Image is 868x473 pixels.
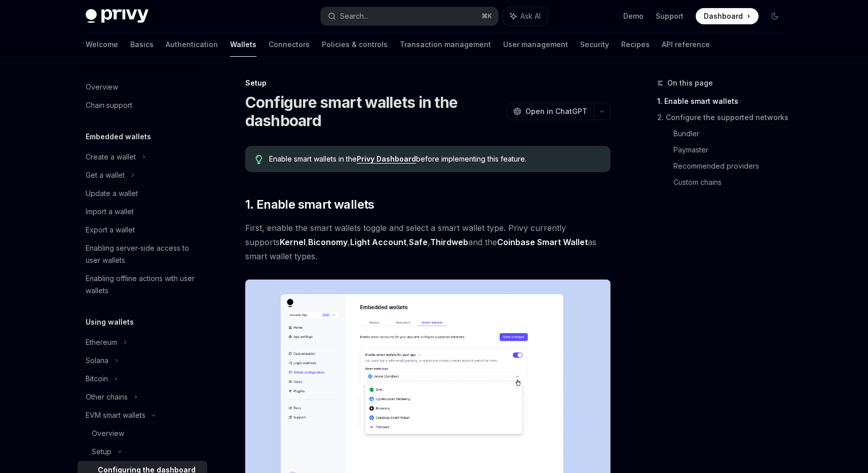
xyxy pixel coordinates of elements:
[767,8,783,24] button: Toggle dark mode
[245,93,503,130] h1: Configure smart wallets in the dashboard
[86,9,148,23] img: dark logo
[667,77,713,89] span: On this page
[78,78,207,96] a: Overview
[78,239,207,269] a: Enabling server-side access to user wallets
[704,11,743,21] span: Dashboard
[657,93,791,109] a: 1. Enable smart wallets
[357,154,416,164] a: Privy Dashboard
[269,32,310,57] a: Connectors
[621,32,650,57] a: Recipes
[86,316,134,328] h5: Using wallets
[230,32,256,57] a: Wallets
[255,155,262,164] svg: Tip
[86,242,201,266] div: Enabling server-side access to user wallets
[481,12,492,20] span: ⌘ K
[497,237,588,248] a: Coinbase Smart Wallet
[86,391,128,403] div: Other chains
[662,32,710,57] a: API reference
[78,184,207,203] a: Update a wallet
[400,32,491,57] a: Transaction management
[78,96,207,114] a: Chain support
[350,237,406,248] a: Light Account
[673,158,791,174] a: Recommended providers
[503,7,548,25] button: Ask AI
[86,99,132,111] div: Chain support
[321,7,498,25] button: Search...⌘K
[245,78,611,88] div: Setup
[409,237,428,248] a: Safe
[86,169,125,181] div: Get a wallet
[78,424,207,443] a: Overview
[322,32,388,57] a: Policies & controls
[245,196,374,213] span: 1. Enable smart wallets
[78,269,207,300] a: Enabling offline actions with user wallets
[78,203,207,221] a: Import a wallet
[430,237,468,248] a: Thirdweb
[78,221,207,239] a: Export a wallet
[86,187,138,200] div: Update a wallet
[86,32,118,57] a: Welcome
[86,354,108,367] div: Solana
[86,151,136,163] div: Create a wallet
[623,11,644,21] a: Demo
[673,126,791,142] a: Bundler
[86,373,108,385] div: Bitcoin
[269,154,600,164] span: Enable smart wallets in the before implementing this feature.
[657,109,791,126] a: 2. Configure the supported networks
[86,272,201,297] div: Enabling offline actions with user wallets
[673,174,791,190] a: Custom chains
[92,446,111,458] div: Setup
[673,142,791,158] a: Paymaster
[86,206,134,218] div: Import a wallet
[130,32,154,57] a: Basics
[280,237,306,248] a: Kernel
[86,81,118,93] div: Overview
[656,11,684,21] a: Support
[580,32,609,57] a: Security
[86,336,117,348] div: Ethereum
[503,32,568,57] a: User management
[525,106,587,116] span: Open in ChatGPT
[86,131,151,143] h5: Embedded wallets
[507,103,593,120] button: Open in ChatGPT
[340,10,368,22] div: Search...
[86,409,145,421] div: EVM smart wallets
[245,221,611,263] span: First, enable the smart wallets toggle and select a smart wallet type. Privy currently supports ,...
[86,224,135,236] div: Export a wallet
[520,11,541,21] span: Ask AI
[92,427,124,440] div: Overview
[308,237,348,248] a: Biconomy
[166,32,218,57] a: Authentication
[696,8,759,24] a: Dashboard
